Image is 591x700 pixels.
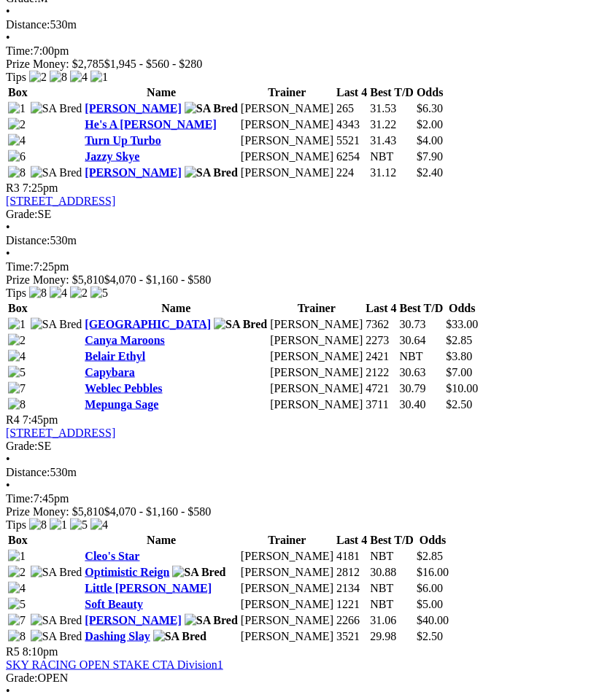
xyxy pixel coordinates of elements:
span: • [6,453,10,465]
span: $7.00 [446,366,472,378]
span: $33.00 [446,318,478,330]
span: $4,070 - $1,160 - $580 [104,273,212,286]
img: 6 [8,150,26,163]
span: Tips [6,287,26,299]
img: SA Bred [31,614,82,627]
div: SE [6,208,585,221]
img: SA Bred [31,166,82,179]
td: 6254 [336,149,368,164]
th: Last 4 [336,533,368,548]
span: $2.50 [446,398,472,411]
img: 8 [8,630,26,643]
img: 1 [8,318,26,331]
span: $4.00 [417,134,443,147]
span: Time: [6,492,34,505]
td: 30.73 [399,317,444,332]
img: SA Bred [153,630,206,643]
th: Trainer [240,533,334,548]
th: Name [84,533,239,548]
a: [STREET_ADDRESS] [6,427,115,439]
a: Soft Beauty [85,598,143,610]
td: [PERSON_NAME] [240,117,334,132]
td: 3521 [336,629,368,644]
th: Trainer [240,85,334,100]
a: [PERSON_NAME] [85,102,181,114]
span: $2.00 [417,118,443,131]
a: Belair Ethyl [85,350,145,362]
span: Box [8,86,28,98]
img: 7 [8,614,26,627]
td: NBT [369,549,414,564]
td: NBT [369,581,414,596]
span: 7:25pm [23,182,58,194]
span: • [6,247,10,260]
td: 30.79 [399,381,444,396]
span: Grade: [6,672,38,684]
td: 2421 [365,349,397,364]
img: 2 [29,71,47,84]
span: • [6,479,10,491]
span: Time: [6,260,34,273]
th: Best T/D [369,85,414,100]
th: Trainer [269,301,363,316]
td: 31.22 [369,117,414,132]
span: Box [8,534,28,546]
td: 2266 [336,613,368,628]
div: Prize Money: $5,810 [6,273,585,287]
td: 31.06 [369,613,414,628]
a: Canya Maroons [85,334,165,346]
span: $7.90 [417,150,443,163]
td: [PERSON_NAME] [269,365,363,380]
div: OPEN [6,672,585,685]
td: 30.64 [399,333,444,348]
div: 530m [6,18,585,31]
td: 4721 [365,381,397,396]
span: Time: [6,44,34,57]
img: 1 [90,71,108,84]
td: [PERSON_NAME] [240,597,334,612]
a: Capybara [85,366,134,378]
span: • [6,221,10,233]
a: [GEOGRAPHIC_DATA] [85,318,211,330]
th: Last 4 [336,85,368,100]
span: $5.00 [417,598,443,610]
span: $6.30 [417,102,443,114]
td: [PERSON_NAME] [240,613,334,628]
div: Prize Money: $5,810 [6,505,585,518]
td: 2273 [365,333,397,348]
span: Tips [6,518,26,531]
span: Box [8,302,28,314]
td: 1221 [336,597,368,612]
span: $6.00 [417,582,443,594]
td: 3711 [365,397,397,412]
a: He's A [PERSON_NAME] [85,118,216,131]
img: 4 [8,134,26,147]
img: 2 [8,334,26,347]
a: Cleo's Star [85,550,139,562]
img: 8 [50,71,67,84]
span: Grade: [6,440,38,452]
div: 7:25pm [6,260,585,273]
td: [PERSON_NAME] [269,397,363,412]
th: Last 4 [365,301,397,316]
td: 265 [336,101,368,116]
img: SA Bred [214,318,267,331]
span: $16.00 [417,566,449,578]
a: Turn Up Turbo [85,134,161,147]
th: Odds [416,533,449,548]
th: Best T/D [369,533,414,548]
td: 30.40 [399,397,444,412]
img: 8 [29,518,47,532]
td: 7362 [365,317,397,332]
a: Dashing Slay [85,630,150,642]
img: 4 [8,350,26,363]
td: [PERSON_NAME] [240,101,334,116]
td: 2122 [365,365,397,380]
th: Name [84,301,268,316]
span: $10.00 [446,382,478,394]
td: [PERSON_NAME] [269,349,363,364]
img: SA Bred [185,614,238,627]
td: [PERSON_NAME] [240,581,334,596]
td: 30.88 [369,565,414,580]
img: SA Bred [185,166,238,179]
